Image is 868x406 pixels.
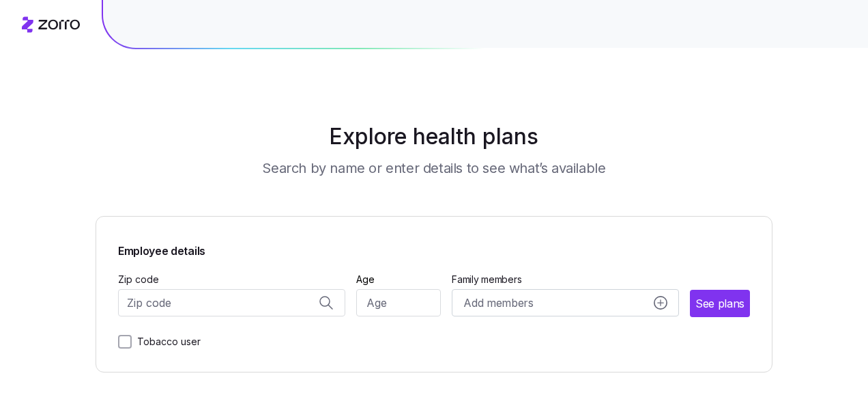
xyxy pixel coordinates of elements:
[654,296,667,310] svg: add icon
[132,334,201,350] label: Tobacco user
[118,289,345,316] input: Zip code
[262,159,605,178] h3: Search by name or enter details to see what’s available
[356,272,375,287] label: Age
[463,295,533,312] span: Add members
[695,295,744,312] span: See plans
[690,290,750,317] button: See plans
[118,239,750,260] span: Employee details
[130,120,739,153] h1: Explore health plans
[118,272,159,287] label: Zip code
[452,289,679,316] button: Add membersadd icon
[452,273,679,286] span: Family members
[356,289,442,316] input: Age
